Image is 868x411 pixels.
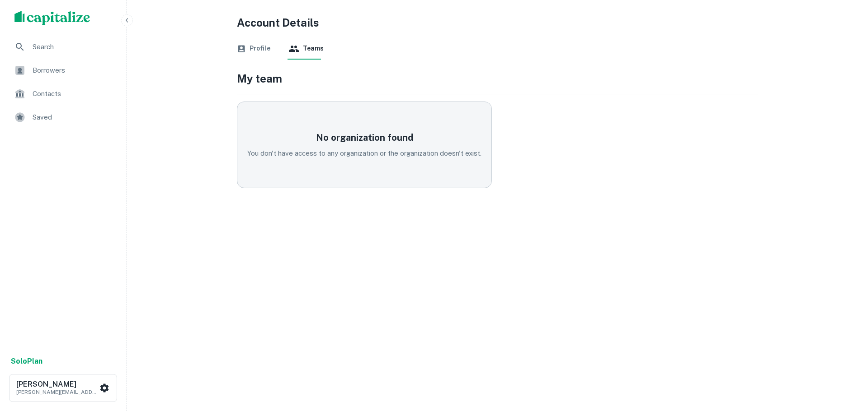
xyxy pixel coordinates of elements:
[33,88,113,99] span: Contacts
[7,106,119,128] a: Saved
[16,388,98,396] p: [PERSON_NAME][EMAIL_ADDRESS][PERSON_NAME][DOMAIN_NAME]
[11,356,42,367] a: SoloPlan
[33,112,113,123] span: Saved
[7,83,119,105] a: Contacts
[33,42,113,52] span: Search
[237,70,282,87] h4: My team
[9,374,117,402] button: [PERSON_NAME][PERSON_NAME][EMAIL_ADDRESS][PERSON_NAME][DOMAIN_NAME]
[33,65,113,76] span: Borrowers
[288,38,324,60] button: Teams
[7,36,119,58] a: Search
[11,357,42,365] strong: Solo Plan
[16,381,98,388] h6: [PERSON_NAME]
[237,14,758,31] h4: Account Details
[823,339,868,382] iframe: Chat Widget
[316,131,413,144] h5: No organization found
[237,38,270,60] button: Profile
[247,148,481,159] p: You don't have access to any organization or the organization doesn't exist.
[7,60,119,81] a: Borrowers
[14,11,90,25] img: capitalize-logo.png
